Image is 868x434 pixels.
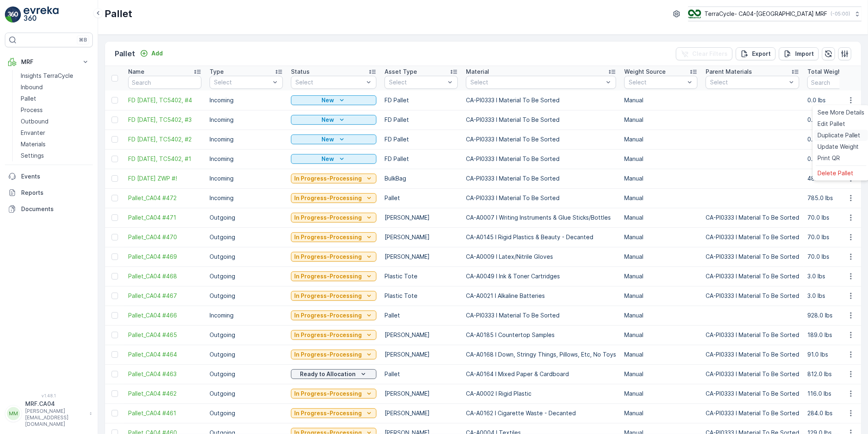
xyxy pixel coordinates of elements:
p: Select [214,78,270,86]
td: Outgoing [206,286,287,306]
td: CA-PI0333 I Material To Be Sorted [702,247,803,267]
p: TerraCycle- CA04-[GEOGRAPHIC_DATA] MRF [704,10,827,18]
td: Manual [620,364,702,384]
p: In Progress-Processing [294,253,362,261]
p: Status [291,68,310,76]
div: Toggle Row Selected [112,312,118,319]
span: Pallet_CA04 #465 [128,331,201,339]
p: In Progress-Processing [294,292,362,300]
a: Pallet_CA04 #472 [128,194,201,202]
button: In Progress-Processing [291,350,376,359]
a: Pallet_CA04 #464 [128,350,201,359]
div: Toggle Row Selected [112,156,118,162]
p: ( -05:00 ) [831,11,850,17]
img: TC_8rdWMmT_gp9TRR3.png [688,9,701,18]
td: CA-PI0333 I Material To Be Sorted [702,384,803,403]
div: Toggle Row Selected [112,410,118,416]
td: Outgoing [206,403,287,423]
td: Manual [620,110,702,130]
td: CA-PI0333 I Material To Be Sorted [702,208,803,227]
td: [PERSON_NAME] [380,403,462,423]
a: Settings [17,150,93,161]
img: logo [5,7,21,23]
td: Incoming [206,306,287,325]
td: Manual [620,188,702,208]
p: Insights TerraCycle [21,72,73,80]
td: Manual [620,325,702,345]
p: Select [389,78,445,86]
input: Search [128,76,201,89]
p: Name [128,68,144,76]
div: Toggle Row Selected [112,293,118,299]
button: Clear Filters [676,47,732,60]
span: v 1.48.1 [5,393,93,398]
span: Update Weight [818,143,859,151]
p: Inbound [21,83,43,91]
button: In Progress-Processing [291,408,376,418]
a: Pallet_CA04 #471 [128,214,201,222]
p: Select [470,78,603,86]
a: Pallet_CA04 #468 [128,272,201,280]
a: FD August 25 2025, TC5402, #1 [128,155,201,163]
a: Inbound [17,82,93,93]
div: Toggle Row Selected [112,332,118,338]
p: New [322,135,335,143]
p: Clear Filters [692,50,728,58]
td: Pallet [380,364,462,384]
button: MRF [5,54,93,70]
span: See More Details [818,108,865,117]
p: Settings [21,152,44,160]
span: FD [DATE], TC5402, #1 [128,155,201,163]
a: Process [17,104,93,116]
div: Toggle Row Selected [112,175,118,182]
button: MMMRF.CA04[PERSON_NAME][EMAIL_ADDRESS][DOMAIN_NAME] [5,400,93,427]
td: BulkBag [380,169,462,188]
div: Toggle Row Selected [112,136,118,143]
p: Pallet [105,7,132,20]
a: FD August 25 2025, TC5402, #2 [128,135,201,143]
td: CA-A0002 I Rigid Plastic [462,384,620,403]
p: Import [795,50,814,58]
p: Total Weight [807,68,844,76]
a: FD August 25 2025, TC5402, #3 [128,116,201,124]
td: CA-A0164 I Mixed Paper & Cardboard [462,364,620,384]
span: Pallet_CA04 #470 [128,233,201,241]
p: Pallet [115,48,135,59]
div: Toggle Row Selected [112,253,118,260]
div: Toggle Row Selected [112,117,118,123]
a: Outbound [17,116,93,127]
div: Toggle Row Selected [112,390,118,397]
p: MRF [21,58,77,66]
span: FD [DATE], TC5402, #3 [128,116,201,124]
button: In Progress-Processing [291,193,376,203]
div: Toggle Row Selected [112,195,118,201]
td: CA-PI0333 I Material To Be Sorted [702,364,803,384]
td: Outgoing [206,227,287,247]
p: Documents [21,205,90,213]
button: In Progress-Processing [291,330,376,340]
p: In Progress-Processing [294,390,362,398]
td: Outgoing [206,384,287,403]
span: Pallet_CA04 #463 [128,370,201,378]
td: [PERSON_NAME] [380,325,462,345]
td: CA-PI0333 I Material To Be Sorted [702,345,803,364]
p: MRF.CA04 [25,400,85,408]
td: CA-PI0333 I Material To Be Sorted [462,188,620,208]
p: Asset Type [385,68,417,76]
td: CA-A0007 I Writing Instruments & Glue Sticks/Bottles [462,208,620,227]
a: See More Details [814,107,868,118]
td: Outgoing [206,267,287,286]
p: Weight Source [624,68,666,76]
p: Select [295,78,364,86]
button: Add [137,48,166,58]
td: CA-A0021 I Alkaline Batteries [462,286,620,306]
a: Pallet_CA04 #461 [128,409,201,417]
span: FD [DATE] ZWP #! [128,174,201,183]
a: Pallet [17,93,93,104]
button: New [291,154,376,164]
p: In Progress-Processing [294,174,362,183]
a: Insights TerraCycle [17,70,93,82]
span: Delete Pallet [818,169,853,177]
